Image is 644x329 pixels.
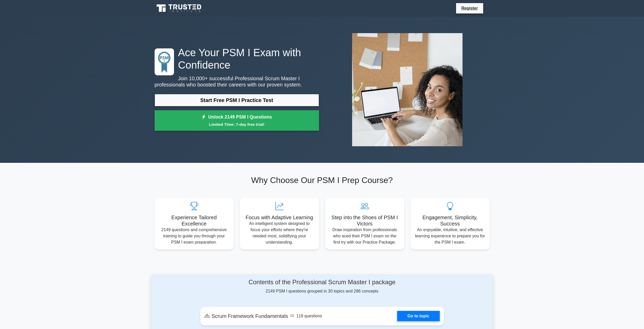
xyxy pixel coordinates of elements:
p: Join 10,000+ successful Professional Scrum Master I professionals who boosted their careers with ... [155,75,319,88]
h4: Contents of the Professional Scrum Master I package [200,279,444,286]
h2: Why Choose Our PSM I Prep Course? [155,175,490,185]
div: 2149 PSM I questions grouped in 30 topics and 286 concepts [200,279,444,294]
small: Limited Time: 7-day free trial! [161,121,313,127]
h5: Focus with Adaptive Learning [244,214,315,221]
p: An intelligent system designed to focus your efforts where they're needed most, solidifying your ... [244,221,315,245]
p: An enjoyable, intuitive, and effective learning experience to prepare you for the PSM I exam. [415,227,486,245]
a: Register [458,5,481,11]
a: Unlock 2149 PSM I QuestionsLimited Time: 7-day free trial! [155,110,319,131]
p: 2149 questions and comprehensive training to guide you through your PSM I exam preparation. [159,227,230,245]
h5: Step into the Shoes of PSM I Victors [329,214,400,227]
h5: Experience Tailored Excellence [159,214,230,227]
a: Start Free PSM I Practice Test [155,94,319,106]
h1: Ace Your PSM I Exam with Confidence [155,46,319,71]
a: Go to topic [397,311,440,321]
p: Draw inspiration from professionals who aced their PSM I exam on the first try with our Practice ... [329,227,400,245]
h5: Engagement, Simplicity, Success [415,214,486,227]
